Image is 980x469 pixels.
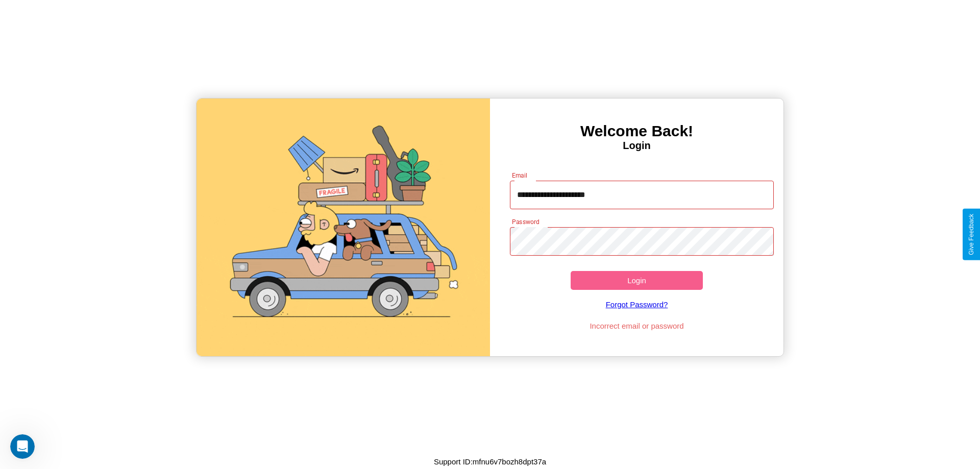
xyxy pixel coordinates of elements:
[505,290,769,319] a: Forgot Password?
[968,214,975,255] div: Give Feedback
[505,319,769,333] p: Incorrect email or password
[490,122,783,140] h3: Welcome Back!
[434,455,546,468] p: Support ID: mfnu6v7bozh8dpt37a
[197,98,490,356] img: gif
[10,434,35,459] iframe: Intercom live chat
[571,271,703,290] button: Login
[512,171,528,180] label: Email
[490,140,783,152] h4: Login
[512,217,539,226] label: Password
